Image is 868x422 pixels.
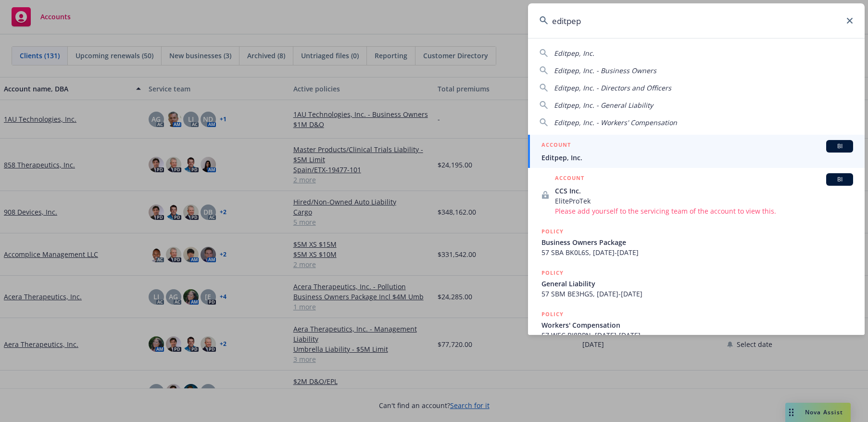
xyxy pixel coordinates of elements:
[541,153,853,163] span: Editpep, Inc.
[555,206,853,216] span: Please add yourself to the servicing team of the account to view this.
[541,227,564,236] h5: POLICY
[541,140,571,152] h5: ACCOUNT
[555,196,853,206] span: EliteProTek
[528,304,865,345] a: POLICYWorkers' Compensation57 WEC BJ8RPN, [DATE]-[DATE]
[541,279,853,289] span: General Liability
[555,173,584,185] h5: ACCOUNT
[554,118,677,127] span: Editpep, Inc. - Workers' Compensation
[554,49,594,58] span: Editpep, Inc.
[554,83,671,92] span: Editpep, Inc. - Directors and Officers
[541,309,564,319] h5: POLICY
[528,135,865,168] a: ACCOUNTBIEditpep, Inc.
[541,268,564,278] h5: POLICY
[528,168,865,221] a: ACCOUNTBICCS Inc.EliteProTekPlease add yourself to the servicing team of the account to view this.
[555,186,853,196] span: CCS Inc.
[830,175,849,184] span: BI
[554,101,653,110] span: Editpep, Inc. - General Liability
[541,247,853,257] span: 57 SBA BK0L6S, [DATE]-[DATE]
[541,289,853,299] span: 57 SBM BE3HG5, [DATE]-[DATE]
[830,142,849,151] span: BI
[541,330,853,340] span: 57 WEC BJ8RPN, [DATE]-[DATE]
[528,263,865,304] a: POLICYGeneral Liability57 SBM BE3HG5, [DATE]-[DATE]
[528,221,865,263] a: POLICYBusiness Owners Package57 SBA BK0L6S, [DATE]-[DATE]
[528,3,865,38] input: Search...
[541,237,853,247] span: Business Owners Package
[554,66,656,75] span: Editpep, Inc. - Business Owners
[541,320,853,330] span: Workers' Compensation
